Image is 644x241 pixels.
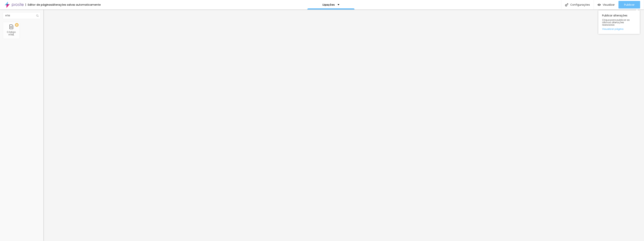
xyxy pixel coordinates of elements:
font: Código HTML [7,30,16,36]
font: Visualizar página [602,27,623,31]
font: Configurações [570,3,590,7]
button: Publicar [619,1,640,8]
font: Ligações [322,3,335,7]
input: Buscar elemento [3,12,41,19]
font: Publicar [624,3,635,7]
img: Ícone [565,3,568,6]
img: Ícone [36,15,38,17]
a: Visualizar página [602,28,636,30]
font: Clique para publicar as últimas alterações realizadas [602,18,630,26]
font: Alterações salvas automaticamente [52,3,101,7]
font: Publicar alterações [602,14,627,17]
iframe: Editor [43,9,644,241]
font: Editor de páginas [28,3,52,7]
font: Visualizar [603,3,615,7]
img: view-1.svg [598,3,601,6]
button: Visualizar [594,1,619,8]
